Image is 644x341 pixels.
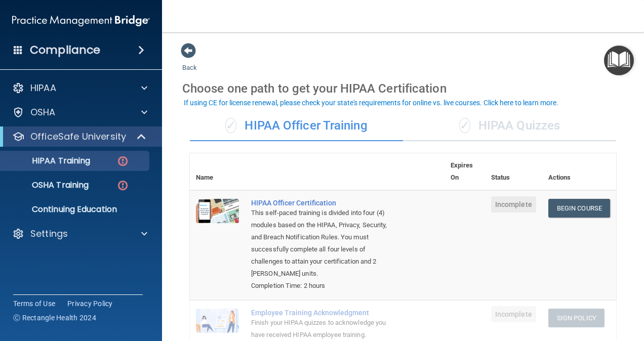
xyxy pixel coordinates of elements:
p: OfficeSafe University [30,131,126,143]
p: HIPAA Training [7,156,90,166]
iframe: Drift Widget Chat Controller [593,271,632,310]
div: Finish your HIPAA quizzes to acknowledge you have received HIPAA employee training. [251,317,394,341]
a: HIPAA [12,82,147,94]
span: Incomplete [491,306,536,322]
span: Incomplete [491,196,536,212]
button: If using CE for license renewal, please check your state's requirements for online vs. live cours... [182,98,560,108]
div: Completion Time: 2 hours [251,280,394,292]
a: Back [182,52,197,71]
a: Privacy Policy [67,299,113,309]
th: Status [485,153,542,190]
a: OSHA [12,106,147,118]
div: This self-paced training is divided into four (4) modules based on the HIPAA, Privacy, Security, ... [251,207,394,280]
a: OfficeSafe University [12,131,147,143]
th: Name [190,153,245,190]
span: Ⓒ Rectangle Health 2024 [13,313,96,323]
a: Settings [12,228,147,240]
p: OSHA Training [7,180,89,190]
span: ✓ [225,118,236,133]
h4: Compliance [30,43,100,57]
p: OSHA [30,106,56,118]
a: Begin Course [548,199,610,218]
p: HIPAA [30,82,56,94]
div: HIPAA Quizzes [403,111,616,141]
button: Sign Policy [548,309,605,327]
th: Actions [542,153,616,190]
a: HIPAA Officer Certification [251,199,394,207]
img: danger-circle.6113f641.png [116,179,129,192]
span: ✓ [459,118,470,133]
img: danger-circle.6113f641.png [116,155,129,167]
a: Terms of Use [13,299,55,309]
p: Settings [30,228,68,240]
div: HIPAA Officer Training [190,111,403,141]
p: Continuing Education [7,204,145,215]
img: PMB logo [12,11,150,31]
button: Open Resource Center [604,46,634,75]
div: If using CE for license renewal, please check your state's requirements for online vs. live cours... [184,99,558,106]
div: Employee Training Acknowledgment [251,309,394,317]
div: Choose one path to get your HIPAA Certification [182,74,624,103]
th: Expires On [445,153,485,190]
